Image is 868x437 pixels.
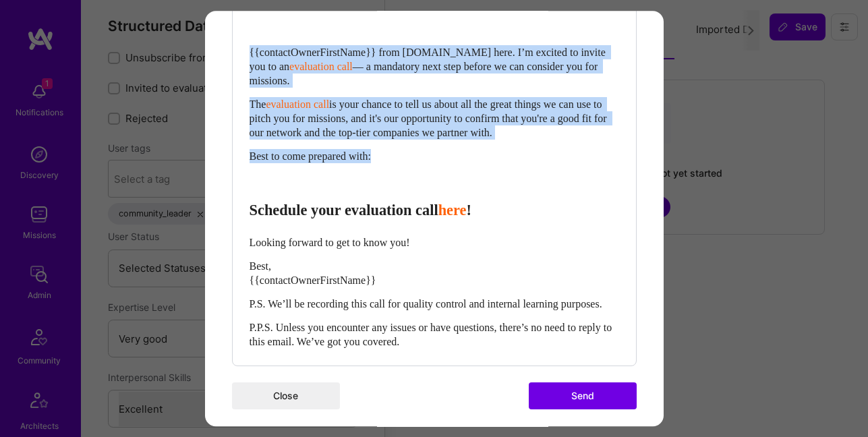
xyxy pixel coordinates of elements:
span: Best to come prepared with: [250,150,371,162]
span: is your chance to tell us about all the great things we can use to pitch you for missions, and it... [250,98,610,138]
a: evaluation call [289,61,353,72]
span: P.S. We’ll be recording this call for quality control and internal learning purposes. [250,298,602,310]
span: {{contactOwnerFirstName}} from [DOMAIN_NAME] here. I’m excited to invite you to an [250,47,608,72]
span: — a mandatory next step before we can consider you for missions. [250,61,601,86]
span: The [250,98,266,110]
span: ! [467,202,471,219]
a: here [438,202,467,219]
button: Close [232,382,340,409]
span: P.P.S. Unless you encounter any issues or have questions, there’s no need to reply to this email.... [250,322,615,347]
span: Looking forward to get to know you! [250,237,410,248]
a: evaluation call [266,98,329,110]
span: Best, {{contactOwnerFirstName}} [250,260,376,286]
div: modal [205,11,664,426]
span: Schedule your evaluation call [250,202,438,219]
button: Send [529,382,637,409]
